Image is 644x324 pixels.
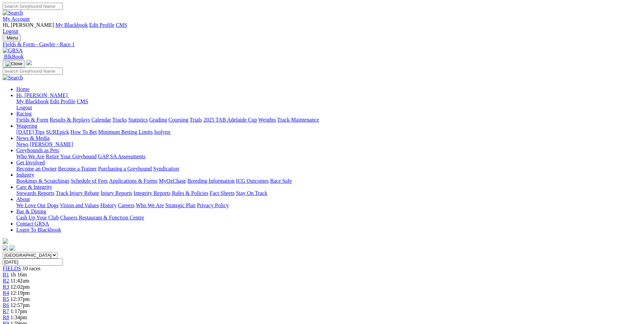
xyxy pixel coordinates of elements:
div: Greyhounds as Pets [16,154,641,160]
a: R6 [3,302,9,308]
a: History [100,202,116,208]
span: R7 [3,308,9,314]
a: Who We Are [136,202,164,208]
a: FIELDS [3,266,21,271]
a: R1 [3,272,9,277]
a: SUREpick [46,129,69,135]
a: Minimum Betting Limits [98,129,153,135]
a: Purchasing a Greyhound [98,166,152,172]
a: Who We Are [16,154,44,159]
a: Edit Profile [50,98,75,104]
a: News & Media [16,135,50,141]
a: R3 [3,284,9,290]
a: Fields & Form [16,117,48,123]
a: R2 [3,278,9,284]
a: R8 [3,314,9,320]
a: Stay On Track [236,190,267,196]
a: Careers [118,202,134,208]
span: BlkBook [4,54,24,59]
span: Menu [7,35,18,40]
a: Become a Trainer [58,166,97,172]
span: 1:17pm [11,308,27,314]
a: R4 [3,290,9,296]
a: Breeding Information [187,178,235,184]
a: Syndication [153,166,179,172]
img: GRSA [3,48,23,54]
span: 12:37pm [11,296,30,302]
a: Logout [3,28,18,34]
button: Toggle navigation [3,60,25,68]
a: Track Maintenance [277,117,319,123]
span: 1h 16m [11,272,27,277]
div: News & Media [16,141,641,147]
a: Cash Up Your Club [16,215,59,220]
a: Isolynx [154,129,170,135]
span: Hi, [PERSON_NAME] [3,22,54,28]
a: Contact GRSA [16,221,49,227]
a: Vision and Values [60,202,99,208]
div: Hi, [PERSON_NAME] [16,98,641,111]
a: Results & Replays [50,117,90,123]
a: Stewards Reports [16,190,54,196]
input: Select date [3,258,63,266]
a: Industry [16,172,34,178]
a: Bar & Dining [16,209,46,214]
a: Grading [149,117,167,123]
a: Become an Owner [16,166,57,172]
a: Wagering [16,123,37,129]
a: My Blackbook [55,22,88,28]
img: Search [3,75,23,81]
a: Coursing [168,117,188,123]
a: Care & Integrity [16,184,52,190]
a: Integrity Reports [133,190,170,196]
a: MyOzChase [159,178,186,184]
span: 12:19pm [11,290,30,296]
a: My Account [3,16,30,22]
a: Rules & Policies [172,190,208,196]
a: Calendar [91,117,111,123]
a: Hi, [PERSON_NAME] [16,92,69,98]
img: facebook.svg [3,245,8,251]
input: Search [3,68,63,75]
a: We Love Our Dogs [16,202,58,208]
a: Fact Sheets [210,190,235,196]
div: My Account [3,22,641,34]
div: Bar & Dining [16,215,641,221]
div: Wagering [16,129,641,135]
a: Privacy Policy [197,202,229,208]
span: 11:42am [11,278,29,284]
div: About [16,202,641,209]
a: News [16,141,29,147]
input: Search [3,3,63,10]
div: Get Involved [16,166,641,172]
a: Home [16,86,30,92]
img: twitter.svg [10,245,15,251]
a: How To Bet [71,129,97,135]
a: Strategic Plan [165,202,196,208]
a: ICG Outcomes [236,178,269,184]
span: 10 races [22,266,40,271]
a: Statistics [128,117,148,123]
a: Login To Blackbook [16,227,61,233]
a: Trials [189,117,202,123]
a: Retire Your Greyhound [46,154,97,159]
a: [DATE] Tips [16,129,44,135]
a: Logout [16,105,32,110]
img: logo-grsa-white.png [26,60,32,65]
div: Industry [16,178,641,184]
a: [PERSON_NAME] [30,141,73,147]
a: 2025 TAB Adelaide Cup [203,117,257,123]
div: Care & Integrity [16,190,641,196]
div: Racing [16,117,641,123]
a: Get Involved [16,160,45,165]
a: BlkBook [3,54,24,59]
a: My Blackbook [16,98,49,104]
a: GAP SA Assessments [98,154,146,159]
span: 12:57pm [11,302,30,308]
a: Fields & Form - Gawler - Race 1 [3,41,641,48]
